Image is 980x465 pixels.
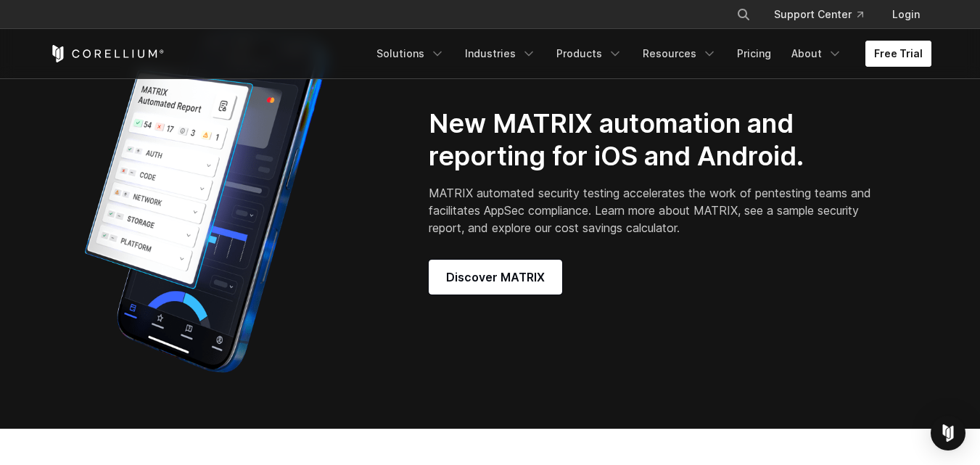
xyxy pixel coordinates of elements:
[730,1,757,28] button: Search
[634,41,725,67] a: Resources
[49,45,165,62] a: Corellium Home
[548,41,631,67] a: Products
[446,268,545,286] span: Discover MATRIX
[368,41,931,67] div: Navigation Menu
[865,41,931,67] a: Free Trial
[456,41,545,67] a: Industries
[429,184,876,236] p: MATRIX automated security testing accelerates the work of pentesting teams and facilitates AppSec...
[719,1,931,28] div: Navigation Menu
[429,107,876,173] h2: New MATRIX automation and reporting for iOS and Android.
[783,41,851,67] a: About
[429,260,562,295] a: Discover MATRIX
[931,416,965,450] div: Open Intercom Messenger
[881,1,931,28] a: Login
[728,41,780,67] a: Pricing
[368,41,453,67] a: Solutions
[49,20,361,383] img: Corellium_MATRIX_Hero_1_1x
[762,1,875,28] a: Support Center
